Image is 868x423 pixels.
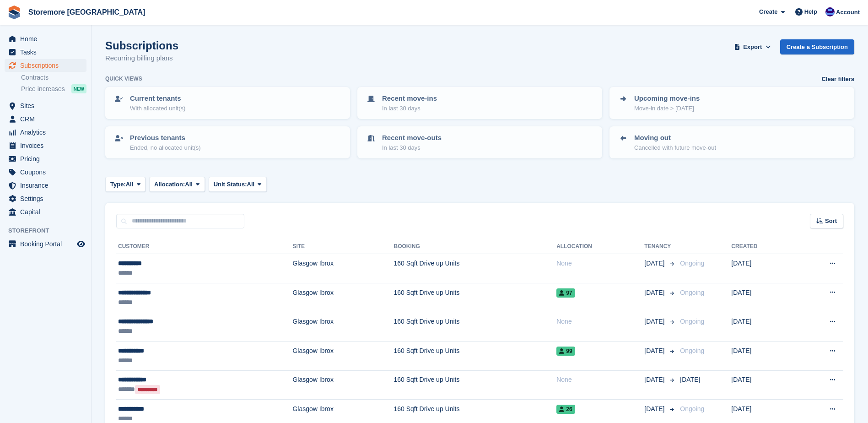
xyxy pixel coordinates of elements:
p: Recurring billing plans [105,53,178,64]
p: Cancelled with future move-out [634,143,716,152]
span: 97 [556,288,575,298]
span: [DATE] [644,346,666,356]
p: Move-in date > [DATE] [634,104,700,113]
span: Pricing [20,152,75,165]
a: Upcoming move-ins Move-in date > [DATE] [610,88,853,118]
span: Sort [825,217,837,226]
a: menu [5,152,86,165]
span: CRM [20,113,75,125]
a: Storemore [GEOGRAPHIC_DATA] [25,5,149,20]
img: stora-icon-8386f47178a22dfd0bd8f6a31ec36ba5ce8667c1dd55bd0f319d3a0aa187defe.svg [7,5,21,19]
a: menu [5,192,86,205]
span: Coupons [20,166,75,179]
td: [DATE] [731,341,796,370]
p: Recent move-ins [382,93,437,104]
td: Glasgow Ibrox [292,341,394,370]
h6: Quick views [105,75,142,83]
span: Capital [20,206,75,218]
a: Preview store [75,239,86,249]
span: Subscriptions [20,59,75,72]
a: menu [5,99,86,112]
a: Moving out Cancelled with future move-out [610,127,853,157]
a: menu [5,238,86,250]
span: Home [20,33,75,45]
button: Allocation: All [149,177,205,192]
a: menu [5,59,86,72]
td: 160 Sqft Drive up Units [394,254,557,283]
span: Invoices [20,139,75,152]
p: Moving out [634,133,716,143]
a: menu [5,33,86,45]
th: Tenancy [644,239,676,254]
img: Angela [825,7,835,16]
button: Type: All [105,177,146,192]
a: menu [5,113,86,125]
span: Type: [110,180,126,189]
td: 160 Sqft Drive up Units [394,283,557,312]
td: Glasgow Ibrox [292,283,394,312]
span: Allocation: [154,180,185,189]
span: [DATE] [644,259,666,268]
a: menu [5,46,86,59]
a: menu [5,206,86,218]
a: menu [5,139,86,152]
span: [DATE] [644,375,666,385]
div: None [556,259,644,268]
a: Recent move-outs In last 30 days [358,127,601,157]
td: 160 Sqft Drive up Units [394,370,557,400]
p: In last 30 days [382,104,437,113]
span: Account [836,8,860,17]
a: menu [5,179,86,192]
span: 99 [556,347,575,356]
th: Customer [116,239,292,254]
span: Ongoing [680,260,704,267]
div: None [556,317,644,326]
a: Current tenants With allocated unit(s) [106,88,349,118]
td: [DATE] [731,254,796,283]
span: All [247,180,255,189]
span: Storefront [8,226,91,235]
span: Analytics [20,126,75,139]
th: Site [292,239,394,254]
td: [DATE] [731,370,796,400]
span: Ongoing [680,347,704,354]
th: Allocation [556,239,644,254]
p: Current tenants [130,93,185,104]
span: 26 [556,405,575,414]
span: [DATE] [644,288,666,298]
span: Tasks [20,46,75,59]
h1: Subscriptions [105,39,178,52]
span: All [126,180,134,189]
span: Ongoing [680,289,704,296]
td: [DATE] [731,283,796,312]
span: Ongoing [680,318,704,325]
th: Created [731,239,796,254]
button: Unit Status: All [209,177,267,192]
span: Export [743,43,762,52]
td: Glasgow Ibrox [292,312,394,342]
span: All [185,180,193,189]
span: [DATE] [680,376,700,383]
a: Contracts [21,73,86,82]
span: Create [759,7,777,16]
a: Price increases NEW [21,84,86,94]
p: Previous tenants [130,133,201,143]
th: Booking [394,239,557,254]
div: None [556,375,644,385]
p: Upcoming move-ins [634,93,700,104]
a: Previous tenants Ended, no allocated unit(s) [106,127,349,157]
a: Recent move-ins In last 30 days [358,88,601,118]
span: Sites [20,99,75,112]
span: Price increases [21,85,65,93]
span: [DATE] [644,317,666,326]
p: Ended, no allocated unit(s) [130,143,201,152]
a: Create a Subscription [780,39,854,54]
a: menu [5,166,86,179]
button: Export [733,39,773,54]
td: [DATE] [731,312,796,342]
span: Unit Status: [214,180,247,189]
td: 160 Sqft Drive up Units [394,312,557,342]
a: menu [5,126,86,139]
span: Help [804,7,817,16]
p: In last 30 days [382,143,442,152]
